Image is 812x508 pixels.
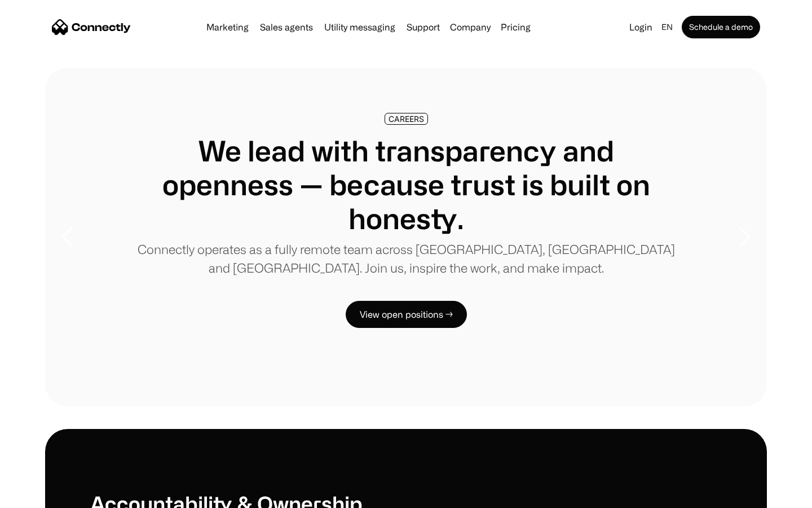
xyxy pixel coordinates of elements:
a: Pricing [496,23,535,32]
div: Company [450,19,491,35]
a: View open positions → [346,301,467,328]
div: CAREERS [389,115,424,123]
a: Marketing [202,23,253,32]
ul: Language list [23,488,68,504]
a: Login [625,19,657,35]
a: Schedule a demo [682,16,760,38]
h1: We lead with transparency and openness — because trust is built on honesty. [135,134,677,235]
a: Support [402,23,444,32]
p: Connectly operates as a fully remote team across [GEOGRAPHIC_DATA], [GEOGRAPHIC_DATA] and [GEOGRA... [135,240,677,277]
a: Sales agents [255,23,317,32]
div: en [661,19,673,35]
aside: Language selected: English [11,487,68,504]
a: Utility messaging [320,23,400,32]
